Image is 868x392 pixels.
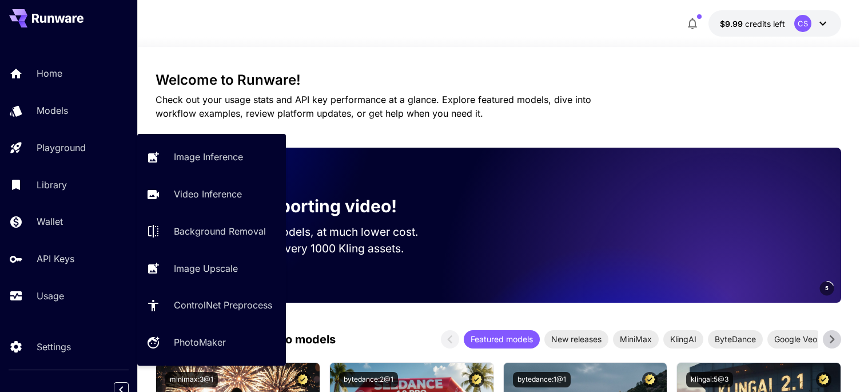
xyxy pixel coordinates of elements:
[137,143,286,171] a: Image Inference
[686,372,733,387] button: klingai:5@3
[174,298,272,312] p: ControlNet Preprocess
[137,254,286,282] a: Image Upscale
[794,15,811,32] div: CS
[137,217,286,246] a: Background Removal
[663,333,703,345] span: KlingAI
[37,252,74,266] p: API Keys
[295,372,310,387] button: Certified Model – Vetted for best performance and includes a commercial license.
[513,372,571,387] button: bytedance:1@1
[137,291,286,319] a: ControlNet Preprocess
[544,333,608,345] span: New releases
[613,333,659,345] span: MiniMax
[37,215,63,228] p: Wallet
[642,372,658,387] button: Certified Model – Vetted for best performance and includes a commercial license.
[37,289,64,303] p: Usage
[174,224,266,238] p: Background Removal
[37,141,86,155] p: Playground
[206,193,397,219] p: Now supporting video!
[708,333,763,345] span: ByteDance
[464,333,540,345] span: Featured models
[37,66,62,80] p: Home
[137,180,286,208] a: Video Inference
[745,19,785,29] span: credits left
[174,224,440,240] p: Run the best video models, at much lower cost.
[720,18,785,30] div: $9.98765
[816,372,831,387] button: Certified Model – Vetted for best performance and includes a commercial license.
[37,340,71,354] p: Settings
[174,150,243,164] p: Image Inference
[708,10,841,37] button: $9.98765
[137,328,286,357] a: PhotoMaker
[37,178,67,192] p: Library
[825,284,829,292] span: 5
[174,187,242,201] p: Video Inference
[469,372,484,387] button: Certified Model – Vetted for best performance and includes a commercial license.
[165,372,218,387] button: minimax:3@1
[174,262,238,275] p: Image Upscale
[720,19,745,29] span: $9.99
[37,104,68,117] p: Models
[156,94,591,119] span: Check out your usage stats and API key performance at a glance. Explore featured models, dive int...
[174,240,440,257] p: Save up to $500 for every 1000 Kling assets.
[156,72,842,88] h3: Welcome to Runware!
[339,372,398,387] button: bytedance:2@1
[767,333,824,345] span: Google Veo
[174,335,226,349] p: PhotoMaker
